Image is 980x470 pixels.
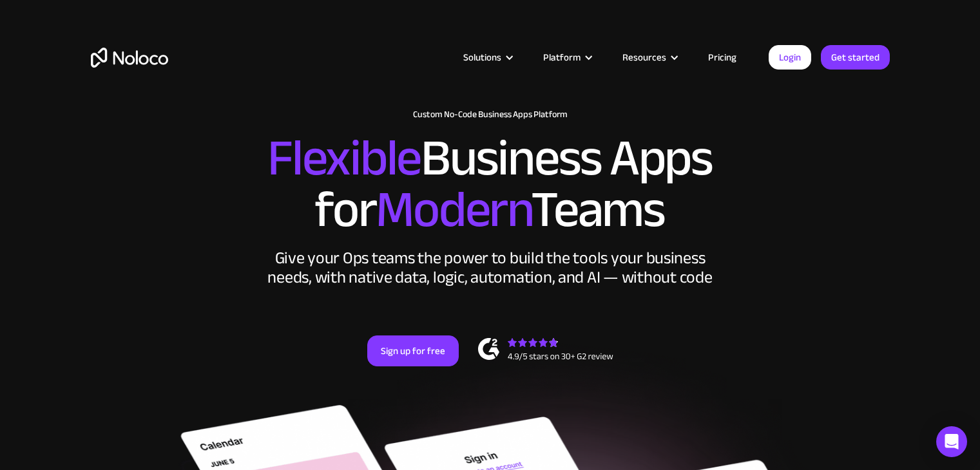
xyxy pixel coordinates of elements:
div: Platform [543,49,581,66]
a: home [91,48,168,68]
div: Solutions [463,49,501,66]
div: Platform [527,49,606,66]
a: Login [769,45,811,70]
div: Give your Ops teams the power to build the tools your business needs, with native data, logic, au... [265,249,716,287]
span: Modern [376,162,531,258]
h2: Business Apps for Teams [91,133,890,236]
div: Solutions [447,49,527,66]
a: Get started [821,45,890,70]
span: Flexible [267,110,421,206]
div: Open Intercom Messenger [936,426,967,457]
div: Resources [622,49,666,66]
a: Sign up for free [367,335,459,366]
div: Resources [606,49,692,66]
a: Pricing [692,49,753,66]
